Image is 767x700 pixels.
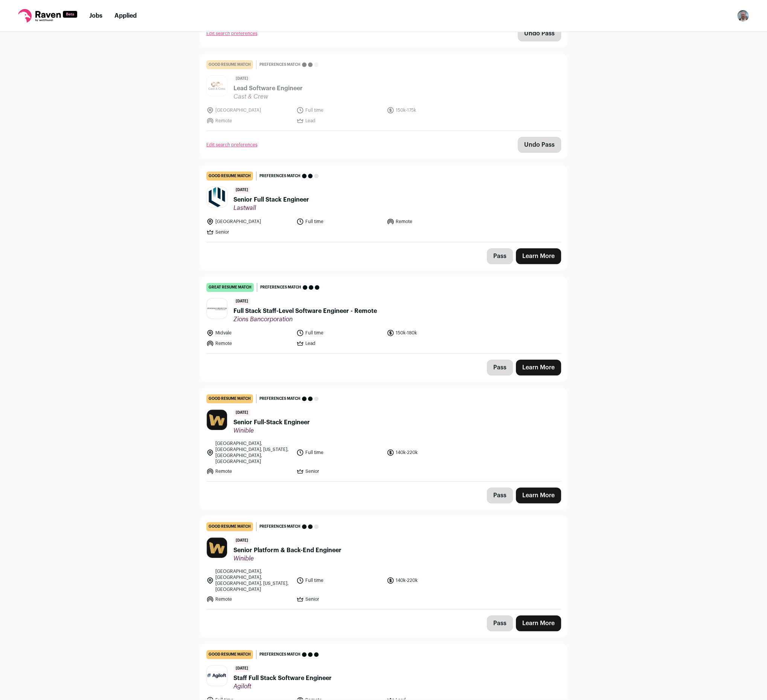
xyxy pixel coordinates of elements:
[233,546,342,555] span: Senior Platform & Back-End Engineer
[487,487,513,503] button: Pass
[207,187,227,207] img: 3901f681668091662b02600e0a116217aab6ebe819c5cd9b2ff65cdba7ee073c.jpg
[259,61,300,68] span: Preferences match
[206,228,292,236] li: Senior
[206,650,253,659] div: good resume match
[200,388,567,481] a: good resume match Preferences match [DATE] Senior Full-Stack Engineer Winible [GEOGRAPHIC_DATA], ...
[296,468,382,475] li: Senior
[206,142,258,148] a: Edit search preferences
[518,137,561,153] button: Undo Pass
[207,410,227,430] img: 43b18ab6283ad68dcf553538c9999746d409d86ec1a7710a5e02ebaa71a55a8b.jpg
[233,674,332,683] span: Staff Full Stack Software Engineer
[233,316,377,323] span: Zions Bancorporation
[516,360,561,375] a: Learn More
[206,60,253,69] div: good resume match
[206,440,292,465] li: [GEOGRAPHIC_DATA], [GEOGRAPHIC_DATA], [US_STATE], [GEOGRAPHIC_DATA], [GEOGRAPHIC_DATA]
[737,10,749,22] img: 16603063-medium_jpg
[296,117,382,125] li: Lead
[233,204,309,212] span: Lastwall
[206,468,292,475] li: Remote
[233,683,332,690] span: Agiloft
[516,615,561,631] a: Learn More
[206,218,292,225] li: [GEOGRAPHIC_DATA]
[259,172,300,180] span: Preferences match
[114,13,137,19] a: Applied
[206,30,258,36] a: Edit search preferences
[200,54,567,131] a: good resume match Preferences match [DATE] Lead Software Engineer Cast & Crew [GEOGRAPHIC_DATA] F...
[200,166,567,242] a: good resume match Preferences match [DATE] Senior Full Stack Engineer Lastwall [GEOGRAPHIC_DATA] ...
[206,172,253,181] div: good resume match
[206,340,292,347] li: Remote
[260,284,301,291] span: Preferences match
[200,516,567,609] a: good resume match Preferences match [DATE] Senior Platform & Back-End Engineer Winible [GEOGRAPHI...
[296,218,382,225] li: Full time
[387,106,473,114] li: 150k-175k
[233,537,250,544] span: [DATE]
[487,360,513,375] button: Pass
[296,595,382,603] li: Senior
[233,75,250,82] span: [DATE]
[737,10,749,22] button: Open dropdown
[487,615,513,631] button: Pass
[207,307,227,310] img: 16833c27c537c963363fed9dc83ceb3ebcaabfa92a7bd310657e2981e1ba2c84
[387,568,473,592] li: 140k-220k
[259,651,300,658] span: Preferences match
[296,568,382,592] li: Full time
[296,440,382,465] li: Full time
[233,665,250,672] span: [DATE]
[259,395,300,402] span: Preferences match
[207,76,227,96] img: 8916393811a508570f814a23feff2f6e19c91be18224e7eec06683a4e941acb4.png
[233,187,250,194] span: [DATE]
[200,277,567,353] a: great resume match Preferences match [DATE] Full Stack Staff-Level Software Engineer - Remote Zio...
[206,283,254,292] div: great resume match
[233,84,303,93] span: Lead Software Engineer
[207,665,227,686] img: cf0838c98d3ef2568c07768e40122c08ae4db567c52e17e2cbe9f3ba7ea046a0.jpg
[233,427,310,434] span: Winible
[233,409,250,416] span: [DATE]
[387,329,473,337] li: 150k-180k
[259,523,300,530] span: Preferences match
[233,298,250,305] span: [DATE]
[233,418,310,427] span: Senior Full-Stack Engineer
[89,13,102,19] a: Jobs
[206,117,292,125] li: Remote
[296,329,382,337] li: Full time
[206,522,253,531] div: good resume match
[516,487,561,503] a: Learn More
[233,555,342,562] span: Winible
[206,595,292,603] li: Remote
[387,218,473,225] li: Remote
[487,248,513,264] button: Pass
[296,340,382,347] li: Lead
[516,248,561,264] a: Learn More
[206,568,292,592] li: [GEOGRAPHIC_DATA], [GEOGRAPHIC_DATA], [GEOGRAPHIC_DATA], [US_STATE], [GEOGRAPHIC_DATA]
[233,93,303,100] span: Cast & Crew
[296,106,382,114] li: Full time
[206,106,292,114] li: [GEOGRAPHIC_DATA]
[518,26,561,41] button: Undo Pass
[233,307,377,316] span: Full Stack Staff-Level Software Engineer - Remote
[233,195,309,204] span: Senior Full Stack Engineer
[207,538,227,558] img: 43b18ab6283ad68dcf553538c9999746d409d86ec1a7710a5e02ebaa71a55a8b.jpg
[206,394,253,403] div: good resume match
[387,440,473,465] li: 140k-220k
[206,329,292,337] li: Midvale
